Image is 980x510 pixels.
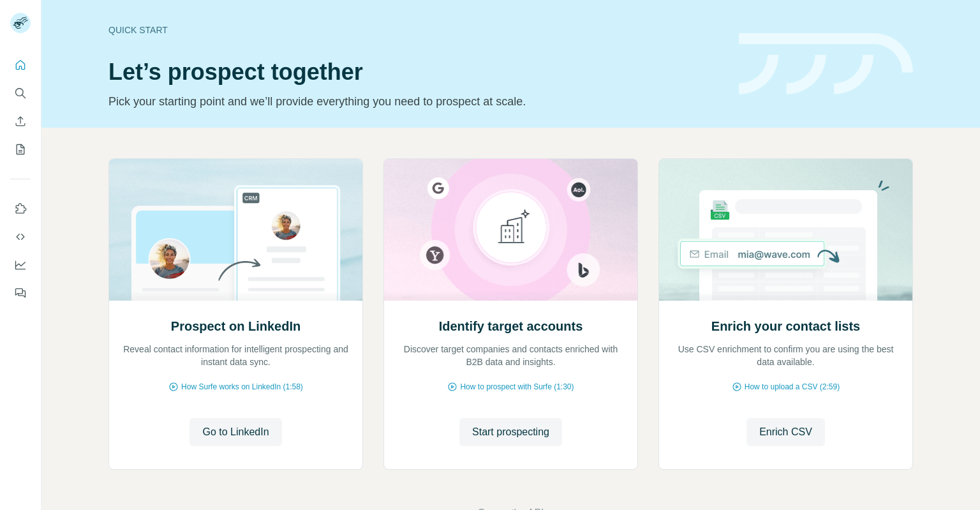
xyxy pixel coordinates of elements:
p: Pick your starting point and we’ll provide everything you need to prospect at scale. [108,93,724,110]
button: Enrich CSV [10,110,31,133]
span: How Surfe works on LinkedIn (1:58) [181,381,303,393]
button: Go to LinkedIn [189,418,281,446]
span: How to prospect with Surfe (1:30) [460,381,574,393]
p: Reveal contact information for intelligent prospecting and instant data sync. [122,343,350,368]
button: My lists [10,138,31,161]
span: Enrich CSV [759,424,812,440]
button: Start prospecting [459,418,562,446]
h2: Enrich your contact lists [711,317,860,335]
h2: Prospect on LinkedIn [171,317,301,335]
button: Feedback [10,281,31,304]
img: Enrich your contact lists [658,159,913,301]
h1: Let’s prospect together [108,59,724,85]
button: Dashboard [10,253,31,276]
p: Discover target companies and contacts enriched with B2B data and insights. [397,343,625,368]
span: Go to LinkedIn [202,424,269,440]
button: Use Surfe API [10,225,31,248]
h2: Identify target accounts [439,317,583,335]
img: banner [739,33,913,95]
span: Start prospecting [472,424,549,440]
p: Use CSV enrichment to confirm you are using the best data available. [672,343,900,368]
button: Use Surfe on LinkedIn [10,197,31,220]
button: Search [10,82,31,105]
img: Prospect on LinkedIn [108,159,363,301]
button: Quick start [10,54,31,77]
img: Identify target accounts [383,159,638,301]
button: Enrich CSV [746,418,825,446]
div: Quick start [108,24,724,36]
span: How to upload a CSV (2:59) [745,381,840,393]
